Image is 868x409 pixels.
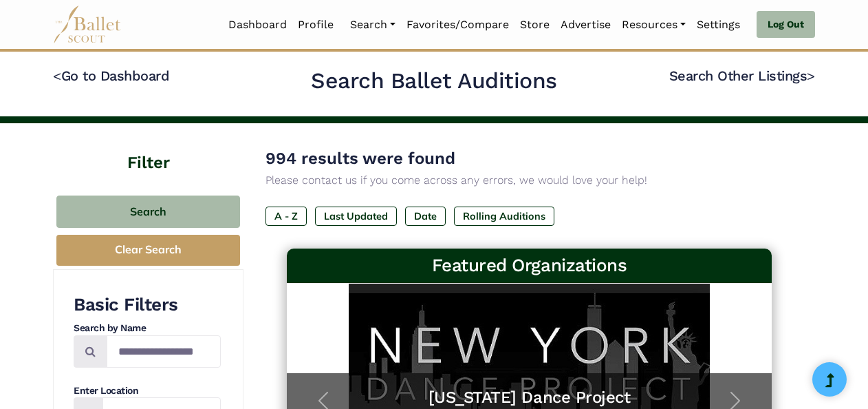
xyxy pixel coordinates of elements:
[74,384,221,398] h4: Enter Location
[401,10,514,39] a: Favorites/Compare
[56,196,240,228] button: Search
[298,254,761,277] h3: Featured Organizations
[74,293,221,317] h3: Basic Filters
[807,67,815,84] code: >
[311,67,557,96] h2: Search Ballet Auditions
[56,235,240,266] button: Clear Search
[669,67,815,84] a: Search Other Listings>
[345,10,401,39] a: Search
[265,171,793,189] p: Please contact us if you come across any errors, we would love your help!
[223,10,292,39] a: Dashboard
[757,11,815,39] a: Log Out
[53,67,61,84] code: <
[691,10,746,39] a: Settings
[74,322,221,335] h4: Search by Name
[555,10,616,39] a: Advertise
[514,10,555,39] a: Store
[53,67,169,84] a: <Go to Dashboard
[265,207,307,226] label: A - Z
[405,207,446,226] label: Date
[616,10,691,39] a: Resources
[301,387,759,408] a: [US_STATE] Dance Project
[265,149,455,168] span: 994 results were found
[315,207,397,226] label: Last Updated
[107,335,221,368] input: Search by names...
[292,10,339,39] a: Profile
[53,123,243,175] h4: Filter
[454,207,554,226] label: Rolling Auditions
